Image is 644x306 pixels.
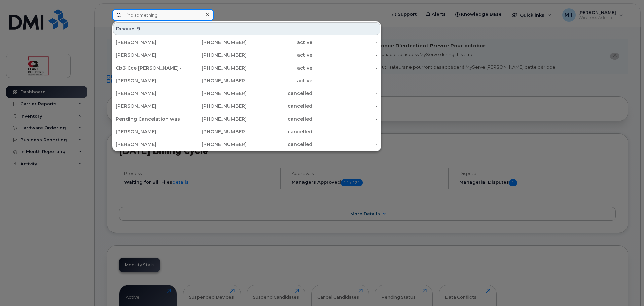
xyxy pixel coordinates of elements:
div: [PERSON_NAME] [116,141,181,148]
div: [PERSON_NAME] [116,90,181,97]
div: cancelled [247,103,312,110]
span: 9 [137,25,140,32]
div: [PHONE_NUMBER] [181,52,247,58]
div: Pending Cancelation was [PERSON_NAME] [116,116,181,122]
div: active [247,77,312,84]
div: [PERSON_NAME] [116,77,181,84]
div: [PERSON_NAME] [116,52,181,58]
a: [PERSON_NAME][PHONE_NUMBER]active- [113,49,380,61]
a: [PERSON_NAME][PHONE_NUMBER]active- [113,75,380,87]
div: - [312,64,378,71]
div: [PHONE_NUMBER] [181,141,247,148]
div: [PHONE_NUMBER] [181,103,247,110]
a: [PERSON_NAME][PHONE_NUMBER]cancelled- [113,126,380,138]
div: cancelled [247,116,312,122]
a: Cb3 Cce [PERSON_NAME] - pending return with [PERSON_NAME][PHONE_NUMBER]active- [113,62,380,74]
div: Devices [113,22,380,35]
div: cancelled [247,90,312,97]
div: - [312,77,378,84]
div: [PHONE_NUMBER] [181,39,247,46]
a: [PERSON_NAME][PHONE_NUMBER]active- [113,36,380,48]
div: Cb3 Cce [PERSON_NAME] - pending return with [PERSON_NAME] [116,64,181,71]
div: [PHONE_NUMBER] [181,128,247,135]
div: - [312,116,378,122]
iframe: Messenger Launcher [615,277,639,301]
div: [PHONE_NUMBER] [181,77,247,84]
a: [PERSON_NAME][PHONE_NUMBER]cancelled- [113,138,380,150]
div: - [312,141,378,148]
a: [PERSON_NAME][PHONE_NUMBER]cancelled- [113,87,380,99]
a: [PERSON_NAME][PHONE_NUMBER]cancelled- [113,100,380,112]
div: [PHONE_NUMBER] [181,90,247,97]
div: - [312,90,378,97]
div: - [312,128,378,135]
div: [PERSON_NAME] [116,39,181,46]
div: active [247,64,312,71]
div: - [312,52,378,58]
div: - [312,39,378,46]
div: [PHONE_NUMBER] [181,116,247,122]
div: cancelled [247,141,312,148]
div: [PERSON_NAME] [116,128,181,135]
div: - [312,103,378,110]
div: active [247,52,312,58]
div: active [247,39,312,46]
a: Pending Cancelation was [PERSON_NAME][PHONE_NUMBER]cancelled- [113,113,380,125]
div: [PHONE_NUMBER] [181,64,247,71]
div: [PERSON_NAME] [116,103,181,110]
div: cancelled [247,128,312,135]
